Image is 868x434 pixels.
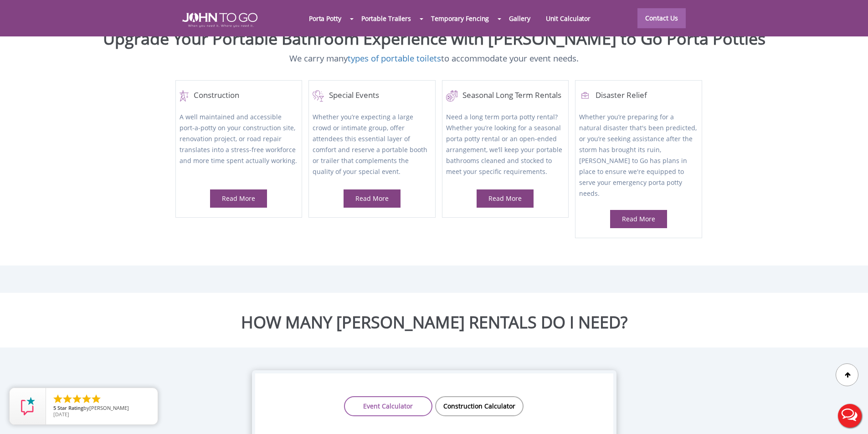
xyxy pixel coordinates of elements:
[19,397,37,415] img: Review Rating
[7,30,861,48] h2: Upgrade Your Portable Bathroom Experience with [PERSON_NAME] to Go Porta Potties
[57,404,83,411] span: Star Rating
[91,393,102,404] li: 
[348,52,441,64] a: types of portable toilets
[53,405,150,412] span: by
[222,194,255,203] a: Read More
[313,112,431,179] p: Whether you’re expecting a large crowd or intimate group, offer attendees this essential layer of...
[53,404,56,411] span: 5
[355,194,389,203] a: Read More
[7,313,861,332] h2: HOW MANY [PERSON_NAME] RENTALS DO I NEED?
[89,404,129,411] span: [PERSON_NAME]
[435,396,524,416] a: Construction Calculator
[579,90,698,102] h4: Disaster Relief
[72,393,82,404] li: 
[182,13,257,27] img: JOHN to go
[180,90,298,102] a: Construction
[81,393,92,404] li: 
[313,90,431,102] a: Special Events
[637,8,686,28] a: Contact Us
[7,52,861,65] p: We carry many to accommodate your event needs.
[446,112,565,179] p: Need a long term porta potty rental? Whether you’re looking for a seasonal porta potty rental or ...
[53,411,69,418] span: [DATE]
[832,398,868,434] button: Live Chat
[423,9,497,28] a: Temporary Fencing
[488,194,522,203] a: Read More
[62,393,73,404] li: 
[344,396,432,416] a: Event Calculator
[301,9,349,28] a: Porta Potty
[501,9,538,28] a: Gallery
[579,112,698,199] p: Whether you’re preparing for a natural disaster that's been predicted, or you’re seeking assistan...
[354,9,419,28] a: Portable Trailers
[622,214,655,223] a: Read More
[180,112,298,179] p: A well maintained and accessible port-a-potty on your construction site, renovation project, or r...
[446,90,565,102] a: Seasonal Long Term Rentals
[52,393,63,404] li: 
[538,9,599,28] a: Unit Calculator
